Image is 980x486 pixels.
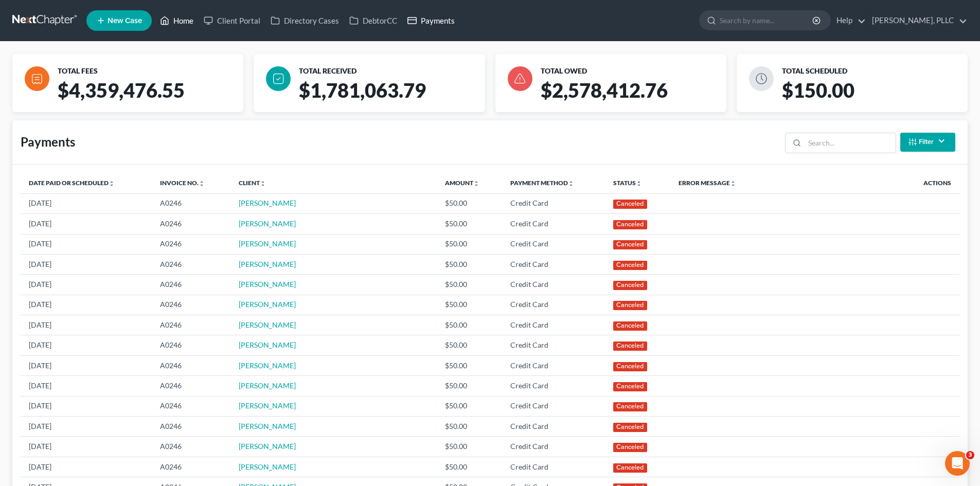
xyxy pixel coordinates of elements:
[239,280,296,289] a: [PERSON_NAME]
[437,417,502,437] td: $50.00
[199,11,265,30] a: Client Portal
[152,295,230,315] td: A0246
[831,11,866,30] a: Help
[437,355,502,375] td: $50.00
[152,355,230,375] td: A0246
[636,181,642,187] i: unfold_more
[152,193,230,213] td: A0246
[437,457,502,477] td: $50.00
[152,315,230,335] td: A0246
[239,462,296,471] a: [PERSON_NAME]
[239,320,296,329] a: [PERSON_NAME]
[21,315,152,335] td: [DATE]
[502,376,605,396] td: Credit Card
[295,78,493,112] div: $1,781,063.79
[437,376,502,396] td: $50.00
[541,66,722,76] div: TOTAL OWED
[21,193,152,213] td: [DATE]
[805,133,896,153] input: Search...
[730,181,736,187] i: unfold_more
[437,234,502,254] td: $50.00
[679,179,736,187] a: Error Messageunfold_more
[502,396,605,416] td: Credit Card
[473,181,479,187] i: unfold_more
[613,321,647,331] div: Canceled
[852,173,959,193] th: Actions
[437,437,502,457] td: $50.00
[21,376,152,396] td: [DATE]
[152,275,230,295] td: A0246
[29,179,115,187] a: Date Paid or Scheduledunfold_more
[613,200,647,209] div: Canceled
[21,234,152,254] td: [DATE]
[239,179,266,187] a: Clientunfold_more
[152,396,230,416] td: A0246
[239,361,296,370] a: [PERSON_NAME]
[239,199,296,207] a: [PERSON_NAME]
[613,463,647,473] div: Canceled
[25,66,49,91] img: icon-file-b29cf8da5eedfc489a46aaea687006073f244b5a23b9e007f89f024b0964413f.svg
[966,451,974,459] span: 3
[344,11,402,30] a: DebtorCC
[54,78,252,112] div: $4,359,476.55
[502,437,605,457] td: Credit Card
[239,219,296,228] a: [PERSON_NAME]
[613,341,647,351] div: Canceled
[502,254,605,274] td: Credit Card
[437,315,502,335] td: $50.00
[239,401,296,410] a: [PERSON_NAME]
[502,457,605,477] td: Credit Card
[613,261,647,270] div: Canceled
[502,355,605,375] td: Credit Card
[239,381,296,390] a: [PERSON_NAME]
[537,78,735,112] div: $2,578,412.76
[437,396,502,416] td: $50.00
[152,234,230,254] td: A0246
[21,335,152,355] td: [DATE]
[613,423,647,432] div: Canceled
[299,66,480,76] div: TOTAL RECEIVED
[613,402,647,411] div: Canceled
[502,315,605,335] td: Credit Card
[510,179,574,187] a: Payment Methodunfold_more
[782,66,964,76] div: TOTAL SCHEDULED
[199,181,205,187] i: unfold_more
[21,214,152,234] td: [DATE]
[749,66,774,91] img: icon-clock-d73164eb2ae29991c6cfd87df313ee0fe99a8f842979cbe5c34fb2ad7dc89896.svg
[152,335,230,355] td: A0246
[21,275,152,295] td: [DATE]
[108,17,142,25] span: New Case
[613,443,647,452] div: Canceled
[613,382,647,391] div: Canceled
[109,181,115,187] i: unfold_more
[265,11,344,30] a: Directory Cases
[613,220,647,229] div: Canceled
[239,260,296,268] a: [PERSON_NAME]
[568,181,574,187] i: unfold_more
[21,134,75,150] div: Payments
[508,66,532,91] img: icon-danger-e58c4ab046b7aead248db79479122951d35969c85d4bc7e3c99ded9e97da88b9.svg
[239,239,296,248] a: [PERSON_NAME]
[502,234,605,254] td: Credit Card
[239,442,296,451] a: [PERSON_NAME]
[613,362,647,371] div: Canceled
[502,335,605,355] td: Credit Card
[437,335,502,355] td: $50.00
[437,214,502,234] td: $50.00
[613,281,647,290] div: Canceled
[152,417,230,437] td: A0246
[21,355,152,375] td: [DATE]
[778,78,976,112] div: $150.00
[613,301,647,310] div: Canceled
[152,214,230,234] td: A0246
[945,451,970,476] iframe: Intercom live chat
[867,11,967,30] a: [PERSON_NAME], PLLC
[900,133,955,152] button: Filter
[445,179,479,187] a: Amountunfold_more
[613,240,647,249] div: Canceled
[239,300,296,309] a: [PERSON_NAME]
[720,11,814,30] input: Search by name...
[58,66,239,76] div: TOTAL FEES
[21,437,152,457] td: [DATE]
[613,179,642,187] a: Statusunfold_more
